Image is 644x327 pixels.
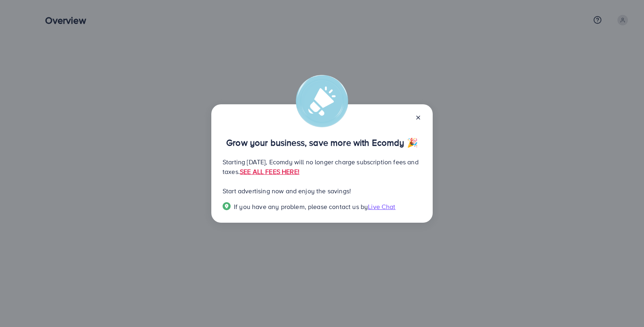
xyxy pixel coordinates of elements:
a: SEE ALL FEES HERE! [240,167,299,176]
p: Grow your business, save more with Ecomdy 🎉 [223,138,421,147]
img: alert [296,75,348,127]
span: If you have any problem, please contact us by [234,202,368,211]
span: Live Chat [368,202,395,211]
p: Starting [DATE], Ecomdy will no longer charge subscription fees and taxes. [223,157,421,176]
p: Start advertising now and enjoy the savings! [223,186,421,196]
img: Popup guide [223,202,231,210]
